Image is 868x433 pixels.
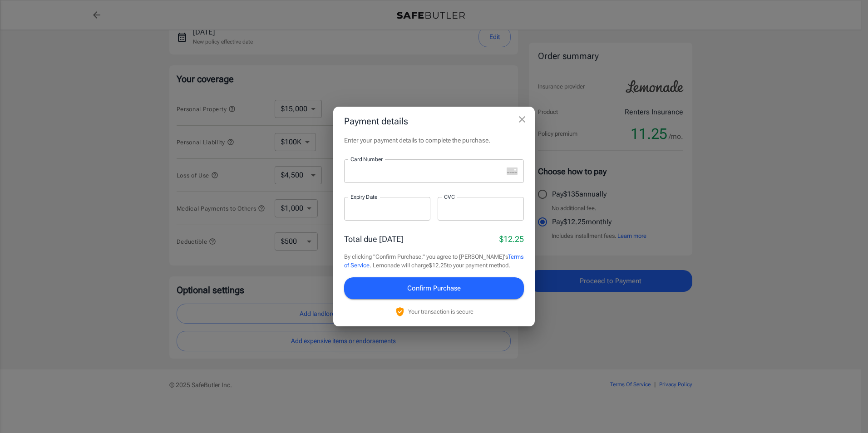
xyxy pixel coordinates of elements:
p: Your transaction is secure [408,307,473,316]
p: By clicking "Confirm Purchase," you agree to [PERSON_NAME]'s . Lemonade will charge $12.25 to you... [344,252,524,270]
iframe: Secure CVC input frame [444,204,518,213]
label: CVC [444,193,455,201]
p: Enter your payment details to complete the purchase. [344,136,524,145]
button: close [513,110,531,128]
p: $12.25 [499,233,524,245]
iframe: Secure expiration date input frame [350,204,424,213]
iframe: Secure card number input frame [350,167,503,175]
span: Confirm Purchase [407,282,461,294]
svg: unknown [507,167,518,175]
p: Total due [DATE] [344,233,404,245]
h2: Payment details [333,107,535,136]
label: Card Number [350,155,383,163]
label: Expiry Date [350,193,378,201]
button: Confirm Purchase [344,277,524,299]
